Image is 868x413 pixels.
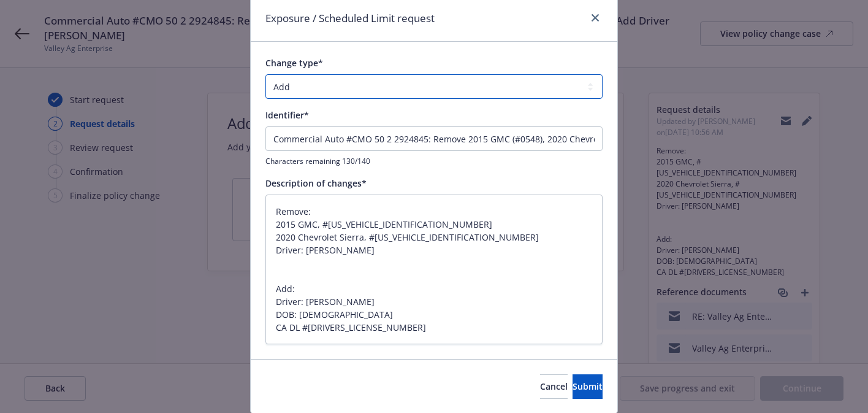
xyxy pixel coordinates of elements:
button: Submit [573,374,603,399]
span: Description of changes* [265,177,367,189]
span: Change type* [265,57,323,69]
span: Submit [573,380,603,392]
span: Identifier* [265,109,309,121]
h1: Exposure / Scheduled Limit request [265,10,435,26]
span: Characters remaining 130/140 [265,156,603,166]
span: Cancel [540,380,568,392]
a: close [588,10,603,25]
textarea: Remove: 2015 GMC, #[US_VEHICLE_IDENTIFICATION_NUMBER] 2020 Chevrolet Sierra, #[US_VEHICLE_IDENTIF... [265,195,603,344]
input: This will be shown in the policy change history list for your reference. [265,126,603,151]
button: Cancel [540,374,568,399]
